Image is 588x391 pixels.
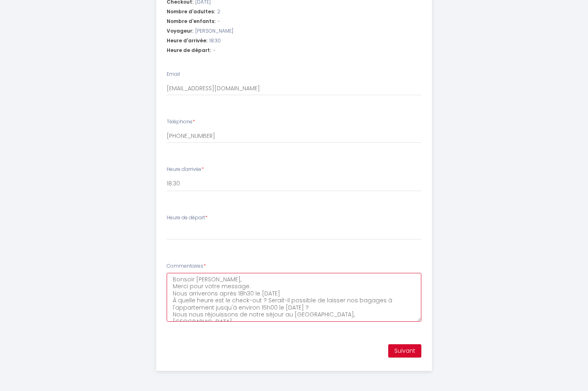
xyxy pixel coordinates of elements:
label: Heure de départ [167,214,207,222]
span: 2 [217,8,220,16]
span: 18:30 [209,37,221,45]
button: Suivant [388,344,421,358]
span: Heure d'arrivée: [167,37,207,45]
span: Nombre d'adultes: [167,8,215,16]
span: [PERSON_NAME] [195,27,233,35]
span: - [213,47,216,54]
span: Nombre d'enfants: [167,18,216,25]
span: Voyageur: [167,27,193,35]
span: - [218,18,220,25]
label: Heure d'arrivée [167,166,204,173]
label: Commentaires [167,262,206,270]
label: Email [167,71,180,78]
span: Heure de départ: [167,47,211,54]
label: Téléphone [167,118,195,126]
